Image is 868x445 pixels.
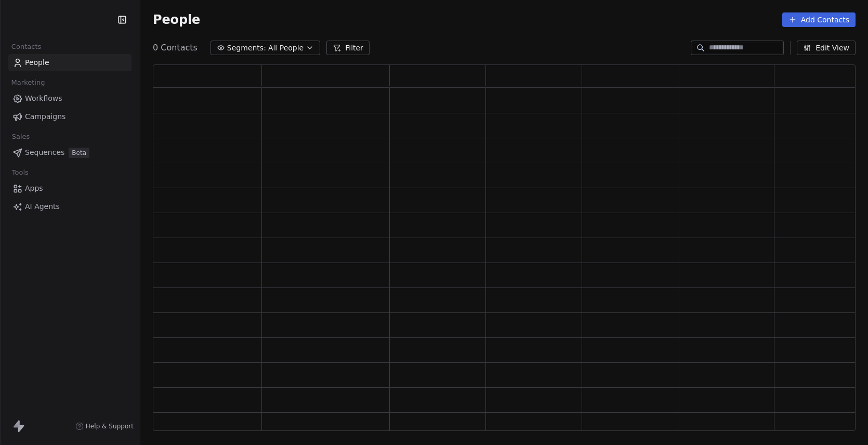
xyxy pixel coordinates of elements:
a: People [8,54,131,71]
span: All People [268,43,304,54]
span: People [25,57,49,68]
span: Apps [25,183,43,194]
span: Sequences [25,147,64,158]
span: Beta [69,148,89,158]
span: Tools [7,165,33,180]
a: SequencesBeta [8,144,131,161]
button: Add Contacts [782,12,856,27]
span: 0 Contacts [153,42,198,54]
span: Contacts [7,39,46,55]
a: Apps [8,180,131,197]
button: Filter [326,41,370,55]
a: Help & Support [75,422,134,430]
span: People [153,12,200,28]
span: Workflows [25,93,62,104]
span: AI Agents [25,201,60,212]
a: AI Agents [8,198,131,215]
span: Help & Support [86,422,134,430]
span: Sales [7,129,34,145]
a: Campaigns [8,108,131,125]
span: Campaigns [25,111,65,122]
a: Workflows [8,90,131,107]
button: Edit View [797,41,856,55]
span: Segments: [227,43,266,54]
span: Marketing [7,75,49,90]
